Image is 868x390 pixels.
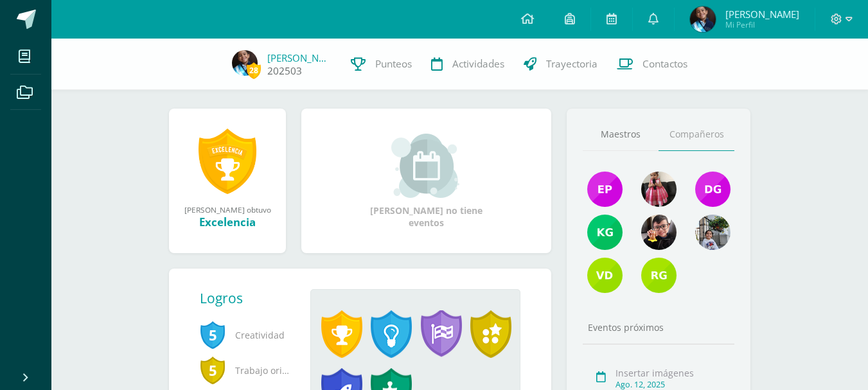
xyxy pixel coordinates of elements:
[391,134,461,198] img: event_small.png
[267,51,332,64] a: [PERSON_NAME]
[607,39,697,90] a: Contactos
[200,353,290,388] span: Trabajo original
[587,215,623,250] img: 67459aa5cea775fb6c18e2395c877926.png
[641,172,677,207] img: 94826e719e53df2e35f097b0e6130096.png
[200,289,300,307] div: Logros
[182,215,273,229] div: Excelencia
[200,317,290,353] span: Creatividad
[362,134,491,229] div: [PERSON_NAME] no tiene eventos
[583,321,734,333] div: Eventos próximos
[659,118,734,151] a: Compañeros
[375,57,412,71] span: Punteos
[182,204,273,215] div: [PERSON_NAME] obtuvo
[616,379,731,390] div: Ago. 12, 2025
[200,355,226,385] span: 5
[452,57,504,71] span: Actividades
[341,39,421,90] a: Punteos
[546,57,598,71] span: Trayectoria
[247,62,261,78] span: 28
[641,258,677,293] img: 32d56be80b30f4699a1ce37b5a4b1e2e.png
[583,118,659,151] a: Maestros
[695,172,731,207] img: 162eaf903c3fd6395a2bdeccd5ab3a84.png
[725,19,799,30] span: Mi Perfil
[232,50,258,76] img: 7161e54584adad6e3f87d6bfd0058c6e.png
[200,320,226,350] span: 5
[587,258,623,293] img: 6a11fa35b80e17954be80c14bebbb3a6.png
[641,215,677,250] img: fd6baab0da211da2cd4d114304de9a10.png
[725,8,799,21] span: [PERSON_NAME]
[514,39,607,90] a: Trayectoria
[616,367,731,379] div: Insertar imágenes
[690,6,716,32] img: 7161e54584adad6e3f87d6bfd0058c6e.png
[267,64,302,78] a: 202503
[421,39,514,90] a: Actividades
[587,172,623,207] img: 7a779fdd6846e1dca09bde87d02b0596.png
[695,215,731,250] img: 4605291426102ef53ab39da62ba04ff4.png
[642,57,687,71] span: Contactos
